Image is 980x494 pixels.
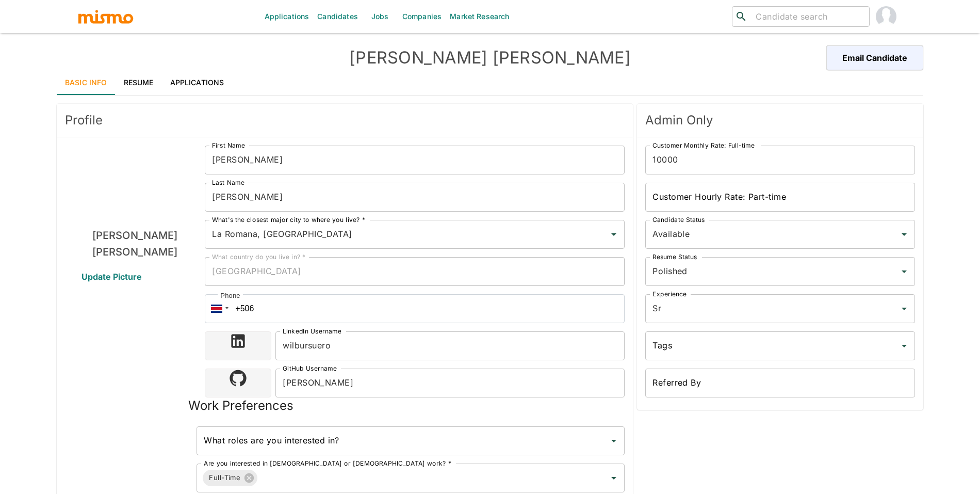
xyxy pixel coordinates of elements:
[283,364,337,373] label: GitHub Username
[218,291,242,301] div: Phone
[212,215,365,224] label: What's the closest major city to where you live? *
[96,146,174,223] img: Wilbur Suero
[57,70,116,95] a: Basic Info
[205,294,232,323] div: Costa Rica: + 506
[205,294,625,323] input: 1 (702) 123-4567
[162,70,233,95] a: Applications
[897,227,911,242] button: Open
[652,252,697,261] label: Resume Status
[212,178,244,187] label: Last Name
[652,141,755,150] label: Customer Monthly Rate: Full-time
[77,9,134,24] img: logo
[212,141,245,150] label: First Name
[116,70,162,95] a: Resume
[212,252,306,261] label: What country do you live in? *
[69,264,154,289] span: Update Picture
[203,472,247,484] span: Full-Time
[607,434,621,448] button: Open
[273,47,707,68] h4: [PERSON_NAME] [PERSON_NAME]
[607,471,621,485] button: Open
[652,215,705,224] label: Candidate Status
[65,112,625,129] span: Profile
[826,45,923,70] button: Email Candidate
[607,227,621,242] button: Open
[65,227,205,260] h6: [PERSON_NAME] [PERSON_NAME]
[897,301,911,316] button: Open
[204,459,451,468] label: Are you interested in [DEMOGRAPHIC_DATA] or [DEMOGRAPHIC_DATA] work? *
[283,327,341,336] label: LinkedIn Username
[203,470,257,486] div: Full-Time
[645,112,915,129] span: Admin Only
[188,397,293,414] h5: Work Preferences
[876,6,896,27] img: Maria Lujan Ciommo
[652,290,687,298] label: Experience
[897,339,911,353] button: Open
[752,9,865,24] input: Candidate search
[897,264,911,279] button: Open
